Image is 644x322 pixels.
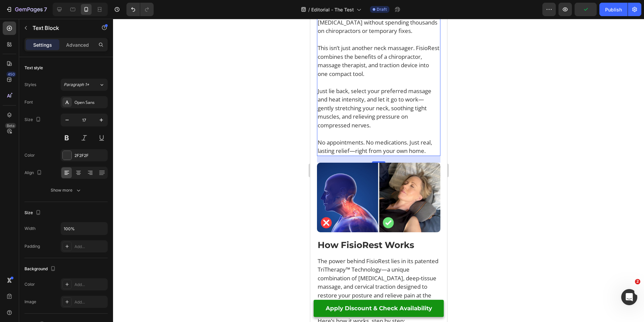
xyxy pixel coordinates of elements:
button: Paragraph 1* [61,79,108,91]
div: Text style [24,65,43,71]
div: Color [24,281,35,287]
span: / [308,6,310,13]
div: Undo/Redo [126,3,154,16]
div: Image [24,299,36,305]
span: Paragraph 1* [64,82,89,88]
div: Align [24,168,43,177]
input: Auto [61,223,107,235]
p: Settings [33,41,52,48]
p: Text Block [33,24,90,32]
div: Size [24,208,42,217]
iframe: Design area [310,19,447,322]
span: Draft [377,6,387,12]
button: Show more [24,184,108,196]
iframe: Intercom live chat [621,289,637,305]
button: Publish [599,3,628,16]
div: Beta [5,123,16,128]
button: 7 [3,3,50,16]
div: Add... [74,244,106,250]
div: Padding [24,243,40,249]
p: Advanced [66,41,89,48]
div: Background [24,265,57,274]
div: Publish [605,6,622,13]
div: 450 [6,72,16,77]
span: Editorial - The Test [311,6,354,13]
div: Add... [74,282,106,288]
div: Width [24,226,36,232]
div: Size [24,115,42,124]
div: Styles [24,82,36,88]
div: Color [24,152,35,158]
p: 7 [44,5,47,13]
div: Add... [74,299,106,305]
div: 2F2F2F [74,153,106,159]
div: Font [24,99,33,105]
div: Open Sans [74,99,106,106]
span: 2 [635,279,640,284]
div: Show more [51,187,82,194]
